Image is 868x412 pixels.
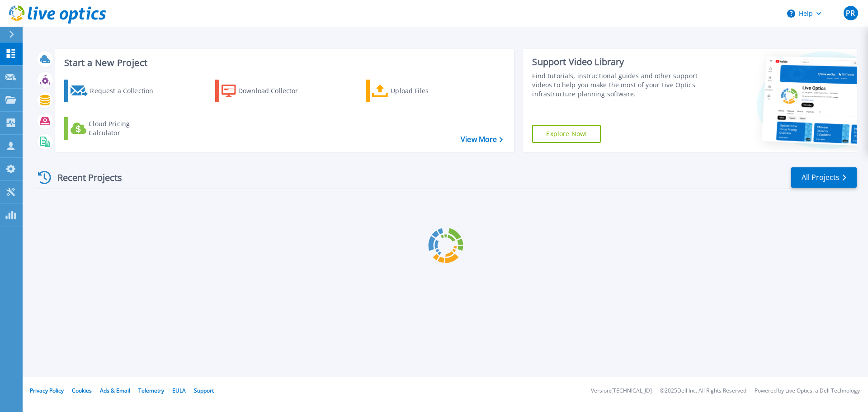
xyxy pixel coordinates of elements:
a: Support [194,387,214,394]
a: Privacy Policy [30,387,64,394]
a: Cloud Pricing Calculator [64,117,165,140]
li: Version: [TECHNICAL_ID] [591,388,652,394]
h3: Start a New Project [64,58,503,68]
li: Powered by Live Optics, a Dell Technology [755,388,860,394]
a: View More [461,135,503,144]
div: Cloud Pricing Calculator [89,119,161,137]
a: Explore Now! [532,125,601,143]
a: Cookies [72,387,92,394]
a: All Projects [791,167,857,188]
div: Request a Collection [90,82,162,100]
div: Upload Files [391,82,463,100]
a: Request a Collection [64,80,165,102]
a: Upload Files [366,80,467,102]
span: PR [846,9,855,17]
li: © 2025 Dell Inc. All Rights Reserved [660,388,746,394]
div: Support Video Library [532,56,702,68]
div: Recent Projects [35,166,134,189]
div: Find tutorials, instructional guides and other support videos to help you make the most of your L... [532,71,702,99]
a: EULA [172,387,186,394]
div: Download Collector [238,82,311,100]
a: Telemetry [138,387,164,394]
a: Ads & Email [100,387,130,394]
a: Download Collector [215,80,316,102]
